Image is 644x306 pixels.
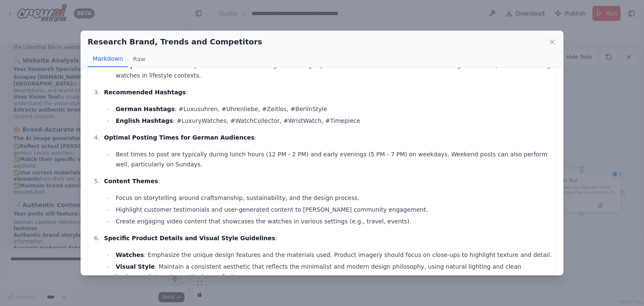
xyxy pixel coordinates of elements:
strong: German Hashtags [116,106,175,112]
li: : Emphasize the unique design features and the materials used. Product imagery should focus on cl... [113,250,552,260]
li: : Other luxury watch brands are focusing on creating aspirational content that resonates with the... [113,60,552,80]
button: Markdown [88,51,128,67]
p: : [104,176,552,186]
strong: Content Themes [104,178,158,184]
strong: Watches [116,252,144,258]
h2: Research Brand, Trends and Competitors [88,36,262,48]
strong: Specific Product Details and Visual Style Guidelines [104,235,275,241]
strong: English Hashtags [116,117,173,124]
p: : [104,233,552,243]
li: : #LuxuryWatches, #WatchCollector, #WristWatch, #Timepiece [113,116,552,126]
p: : [104,132,552,143]
li: Best times to post are typically during lunch hours (12 PM - 2 PM) and early evenings (5 PM - 7 P... [113,149,552,169]
li: Focus on storytelling around craftsmanship, sustainability, and the design process. [113,193,552,203]
strong: Visual Style [116,263,155,270]
li: Create engaging video content that showcases the watches in various settings (e.g., travel, events). [113,216,552,226]
li: : Maintain a consistent aesthetic that reflects the minimalist and modern design philosophy, usin... [113,262,552,282]
strong: Recommended Hashtags [104,89,186,96]
button: Raw [128,51,150,67]
p: : [104,87,552,97]
li: Highlight customer testimonials and user-generated content to [PERSON_NAME] community engagement. [113,205,552,215]
li: : #Luxusuhren, #Uhrenliebe, #Zeitlos, #BerlinStyle [113,104,552,114]
strong: Optimal Posting Times for German Audiences [104,134,254,141]
strong: Competitors [116,62,156,69]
